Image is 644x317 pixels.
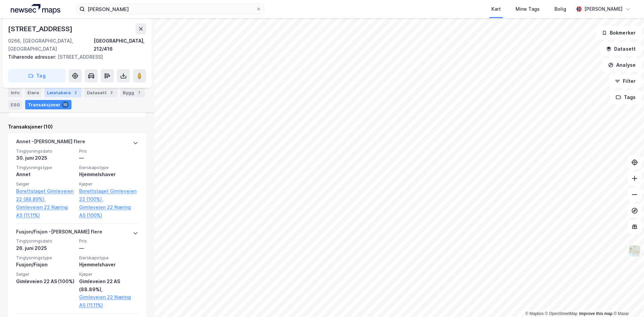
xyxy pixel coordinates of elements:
[79,187,138,203] a: Borettslaget Gimleveien 22 (100%),
[584,5,623,13] div: [PERSON_NAME]
[25,88,42,97] div: Eiere
[79,170,138,178] div: Hjemmelshaver
[16,148,75,154] span: Tinglysningsdato
[85,4,256,14] input: Søk på adresse, matrikkel, gårdeiere, leietakere eller personer
[8,53,141,61] div: [STREET_ADDRESS]
[8,69,66,83] button: Tag
[79,293,138,309] a: Gimleveien 22 Næring AS (11.11%)
[579,311,612,316] a: Improve this map
[79,181,138,187] span: Kjøper
[79,255,138,261] span: Eierskapstype
[44,88,82,97] div: Leietakere
[16,170,75,178] div: Annet
[16,271,75,277] span: Selger
[609,74,641,88] button: Filter
[610,91,641,104] button: Tags
[79,148,138,154] span: Pris
[525,311,544,316] a: Mapbox
[16,181,75,187] span: Selger
[491,5,501,13] div: Kart
[16,203,75,219] a: Gimleveien 22 Næring AS (11.11%)
[16,138,85,148] div: Annet - [PERSON_NAME] flere
[610,285,644,317] div: Kontrollprogram for chat
[8,88,22,97] div: Info
[628,245,641,257] img: Z
[136,89,142,96] div: 1
[16,238,75,244] span: Tinglysningsdato
[554,5,566,13] div: Bolig
[79,244,138,252] div: —
[600,42,641,56] button: Datasett
[8,100,22,109] div: ESG
[16,165,75,170] span: Tinglysningstype
[120,88,145,97] div: Bygg
[16,255,75,261] span: Tinglysningstype
[8,54,58,60] span: Tilhørende adresser:
[16,187,75,203] a: Borettslaget Gimleveien 22 (88.89%),
[596,26,641,40] button: Bokmerker
[79,238,138,244] span: Pris
[79,203,138,219] a: Gimleveien 22 Næring AS (100%)
[8,37,94,53] div: 0266, [GEOGRAPHIC_DATA], [GEOGRAPHIC_DATA]
[84,88,117,97] div: Datasett
[62,101,69,108] div: 10
[16,228,102,239] div: Fusjon/Fisjon - [PERSON_NAME] flere
[602,58,641,72] button: Analyse
[11,4,60,14] img: logo.a4113a55bc3d86da70a041830d287a7e.svg
[79,271,138,277] span: Kjøper
[610,285,644,317] iframe: Chat Widget
[16,154,75,162] div: 30. juni 2025
[108,89,115,96] div: 2
[79,165,138,170] span: Eierskapstype
[8,23,74,34] div: [STREET_ADDRESS]
[72,89,79,96] div: 2
[16,261,75,269] div: Fusjon/Fisjon
[16,244,75,252] div: 26. juni 2025
[8,123,146,131] div: Transaksjoner (10)
[79,277,138,294] div: Gimleveien 22 AS (88.89%),
[25,100,71,109] div: Transaksjoner
[516,5,540,13] div: Mine Tags
[545,311,578,316] a: OpenStreetMap
[79,154,138,162] div: —
[79,261,138,269] div: Hjemmelshaver
[16,277,75,285] div: Gimleveien 22 AS (100%)
[94,37,146,53] div: [GEOGRAPHIC_DATA], 212/416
